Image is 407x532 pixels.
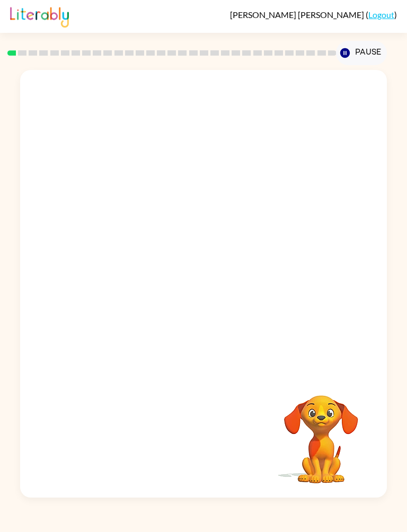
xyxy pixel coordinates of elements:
[10,4,69,28] img: Literably
[368,10,394,20] a: Logout
[336,41,386,65] button: Pause
[268,379,374,485] video: Your browser must support playing .mp4 files to use Literably. Please try using another browser.
[230,10,366,20] span: [PERSON_NAME] [PERSON_NAME]
[230,10,397,20] div: ( )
